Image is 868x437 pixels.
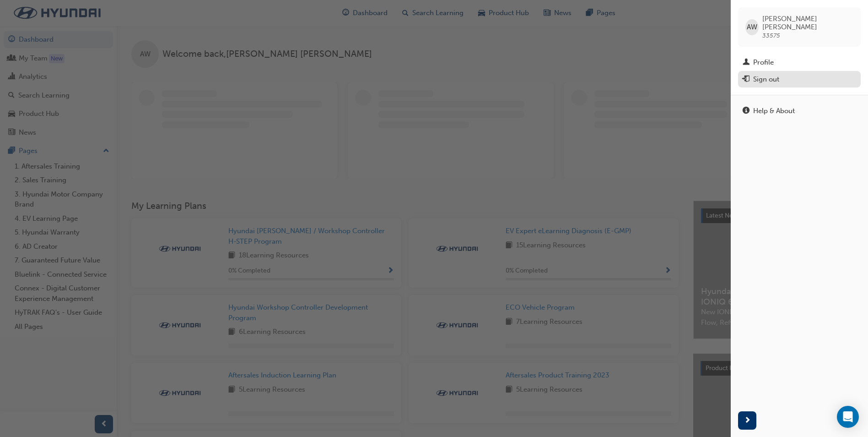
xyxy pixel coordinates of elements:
[762,32,780,39] span: 33575
[747,22,757,33] span: AW
[753,106,795,116] div: Help & About
[753,74,779,85] div: Sign out
[744,415,751,426] span: next-icon
[762,15,853,31] span: [PERSON_NAME] [PERSON_NAME]
[743,76,749,84] span: exit-icon
[753,57,774,68] div: Profile
[837,406,859,428] div: Open Intercom Messenger
[738,71,861,88] button: Sign out
[743,59,749,67] span: man-icon
[738,103,861,120] a: Help & About
[743,107,749,115] span: info-icon
[738,54,861,71] a: Profile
